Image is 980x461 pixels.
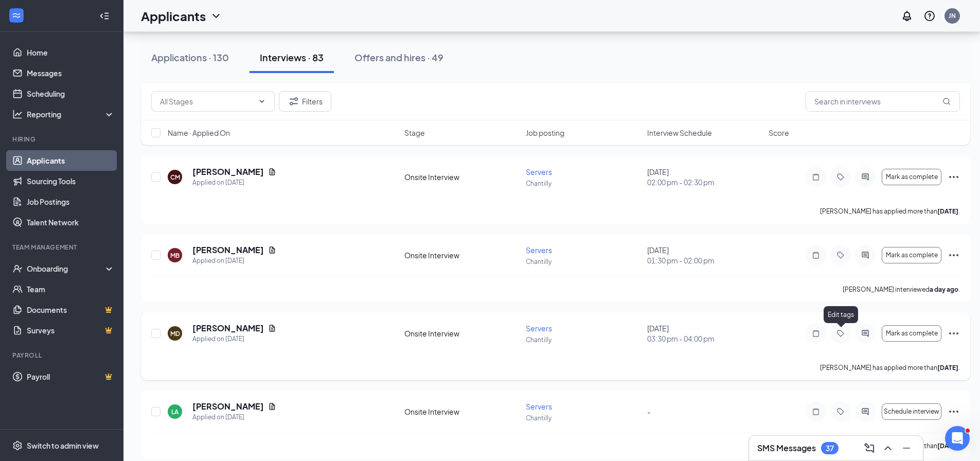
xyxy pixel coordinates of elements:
[886,330,938,337] span: Mark as complete
[12,440,23,451] svg: Settings
[141,7,206,25] h1: Applicants
[27,263,106,274] div: Onboarding
[948,249,960,261] svg: Ellipses
[192,401,264,412] h5: [PERSON_NAME]
[859,329,871,338] svg: ActiveChat
[526,335,641,344] p: Chantilly
[859,407,871,416] svg: ActiveChat
[27,83,115,104] a: Scheduling
[923,10,936,22] svg: QuestionInfo
[27,212,115,233] a: Talent Network
[192,256,276,266] div: Applied on [DATE]
[886,173,938,181] span: Mark as complete
[863,442,876,454] svg: ComposeMessage
[882,403,941,420] button: Schedule interview
[886,252,938,259] span: Mark as complete
[647,333,762,344] span: 03:30 pm - 04:00 pm
[268,246,276,254] svg: Document
[526,414,641,422] p: Chantilly
[900,442,913,454] svg: Minimize
[404,172,520,182] div: Onsite Interview
[192,178,276,188] div: Applied on [DATE]
[882,442,894,454] svg: ChevronUp
[898,440,915,456] button: Minimize
[27,320,115,341] a: SurveysCrown
[810,329,822,338] svg: Note
[843,285,960,294] p: [PERSON_NAME] interviewed .
[806,91,960,112] input: Search in interviews
[27,366,115,387] a: PayrollCrown
[168,128,230,138] span: Name · Applied On
[12,351,113,360] div: Payroll
[937,442,958,450] b: [DATE]
[526,128,564,138] span: Job posting
[288,95,300,108] svg: Filter
[526,179,641,188] p: Chantilly
[810,173,822,181] svg: Note
[948,171,960,183] svg: Ellipses
[170,173,180,182] div: CM
[99,11,110,21] svg: Collapse
[882,247,941,263] button: Mark as complete
[192,166,264,178] h5: [PERSON_NAME]
[27,63,115,83] a: Messages
[882,325,941,342] button: Mark as complete
[647,177,762,187] span: 02:00 pm - 02:30 pm
[949,11,956,20] div: JN
[834,329,847,338] svg: Tag
[834,407,847,416] svg: Tag
[11,10,22,21] svg: WorkstreamLogo
[526,402,552,411] span: Servers
[948,405,960,418] svg: Ellipses
[901,10,913,22] svg: Notifications
[170,329,180,338] div: MD
[27,191,115,212] a: Job Postings
[260,51,324,64] div: Interviews · 83
[861,440,878,456] button: ComposeMessage
[526,257,641,266] p: Chantilly
[824,306,858,323] div: Edit tags
[192,412,276,422] div: Applied on [DATE]
[210,10,222,22] svg: ChevronDown
[948,327,960,340] svg: Ellipses
[820,207,960,216] p: [PERSON_NAME] has applied more than .
[647,167,762,187] div: [DATE]
[170,251,180,260] div: MB
[171,407,179,416] div: LA
[192,244,264,256] h5: [PERSON_NAME]
[12,135,113,144] div: Hiring
[12,109,23,119] svg: Analysis
[404,250,520,260] div: Onsite Interview
[151,51,229,64] div: Applications · 130
[859,173,871,181] svg: ActiveChat
[937,207,958,215] b: [DATE]
[647,255,762,265] span: 01:30 pm - 02:00 pm
[12,263,23,274] svg: UserCheck
[810,407,822,416] svg: Note
[27,42,115,63] a: Home
[882,169,941,185] button: Mark as complete
[192,334,276,344] div: Applied on [DATE]
[268,324,276,332] svg: Document
[526,167,552,176] span: Servers
[769,128,789,138] span: Score
[27,440,99,451] div: Switch to admin view
[279,91,331,112] button: Filter Filters
[526,324,552,333] span: Servers
[884,408,939,415] span: Schedule interview
[937,364,958,371] b: [DATE]
[942,97,951,105] svg: MagnifyingGlass
[27,299,115,320] a: DocumentsCrown
[27,150,115,171] a: Applicants
[192,323,264,334] h5: [PERSON_NAME]
[268,168,276,176] svg: Document
[258,97,266,105] svg: ChevronDown
[647,407,651,416] span: -
[404,406,520,417] div: Onsite Interview
[945,426,970,451] iframe: Intercom live chat
[404,328,520,339] div: Onsite Interview
[826,444,834,453] div: 37
[647,245,762,265] div: [DATE]
[859,251,871,259] svg: ActiveChat
[268,402,276,411] svg: Document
